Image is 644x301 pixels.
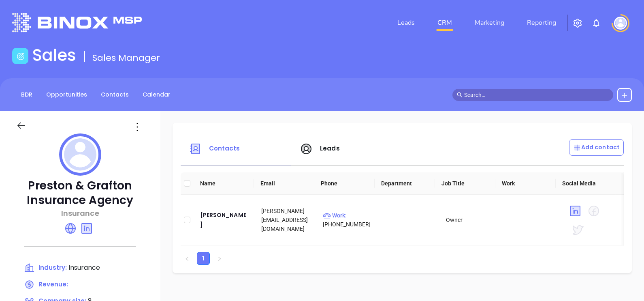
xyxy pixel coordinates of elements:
[213,252,226,265] li: Next Page
[181,252,194,265] button: left
[197,252,210,265] li: 1
[434,15,455,31] a: CRM
[209,144,240,153] span: Contacts
[556,172,616,195] th: Social Media
[254,172,314,195] th: Email
[217,256,222,261] span: right
[394,15,418,31] a: Leads
[314,172,375,195] th: Phone
[12,13,142,32] img: logo
[213,252,226,265] button: right
[197,252,209,264] a: 1
[92,52,160,64] span: Sales Manager
[38,263,67,272] span: Industry:
[38,280,68,288] span: Revenue:
[138,88,175,101] a: Calendar
[181,252,194,265] li: Previous Page
[614,17,627,30] img: user
[255,195,316,245] td: [PERSON_NAME][EMAIL_ADDRESS][DOMAIN_NAME]
[59,133,101,176] img: profile logo
[68,263,100,272] span: Insurance
[573,143,620,152] p: Add contact
[471,15,508,31] a: Marketing
[435,172,495,195] th: Job Title
[495,172,556,195] th: Work
[457,92,463,98] span: search
[591,18,601,28] img: iconNotification
[323,212,347,219] span: Work :
[573,18,582,28] img: iconSetting
[16,88,37,101] a: BDR
[185,256,190,261] span: left
[41,88,92,101] a: Opportunities
[200,210,249,230] a: [PERSON_NAME]
[464,90,609,99] input: Search…
[32,45,76,65] h1: Sales
[524,15,559,31] a: Reporting
[194,172,254,195] th: Name
[323,211,371,229] p: [PHONE_NUMBER]
[96,88,134,101] a: Contacts
[16,178,144,208] p: Preston & Grafton Insurance Agency
[375,172,435,195] th: Department
[439,195,501,245] td: Owner
[320,144,340,153] span: Leads
[16,208,144,219] p: Insurance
